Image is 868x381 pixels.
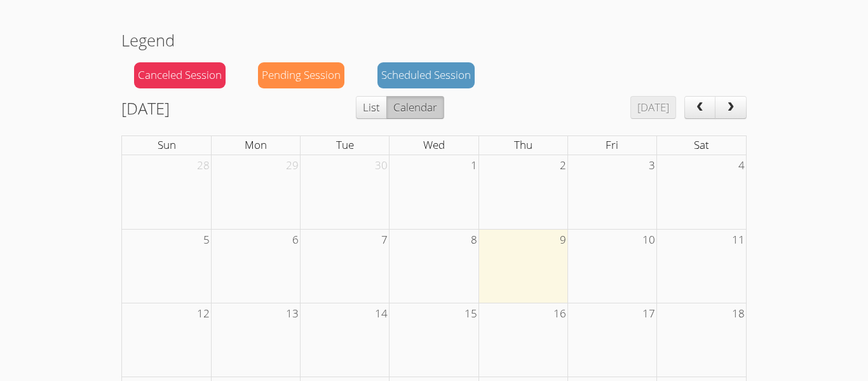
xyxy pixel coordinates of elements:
button: next [715,96,747,119]
div: Canceled Session [134,62,226,88]
span: 7 [380,230,389,251]
button: List [356,96,387,119]
span: Sat [694,137,709,152]
span: 17 [641,303,656,324]
h2: [DATE] [121,96,170,120]
span: 14 [374,303,389,324]
div: Scheduled Session [377,62,475,88]
span: Thu [514,137,532,152]
span: Sun [158,137,176,152]
div: Pending Session [258,62,344,88]
span: 16 [552,303,567,324]
span: Wed [423,137,445,152]
span: Mon [245,137,267,152]
span: 4 [737,155,746,176]
span: 5 [202,230,211,251]
span: 2 [559,155,567,176]
span: 13 [285,303,300,324]
span: 30 [374,155,389,176]
span: 1 [470,155,478,176]
button: [DATE] [630,96,676,119]
span: 10 [641,230,656,251]
button: prev [684,96,716,119]
span: Tue [336,137,354,152]
button: Calendar [386,96,444,119]
span: 6 [291,230,300,251]
span: 12 [196,303,211,324]
span: 3 [648,155,656,176]
span: 11 [731,230,746,251]
span: 15 [463,303,478,324]
span: 8 [470,230,478,251]
span: 18 [731,303,746,324]
span: 9 [559,230,567,251]
span: 29 [285,155,300,176]
h2: Legend [121,28,747,52]
span: Fri [606,137,618,152]
span: 28 [196,155,211,176]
